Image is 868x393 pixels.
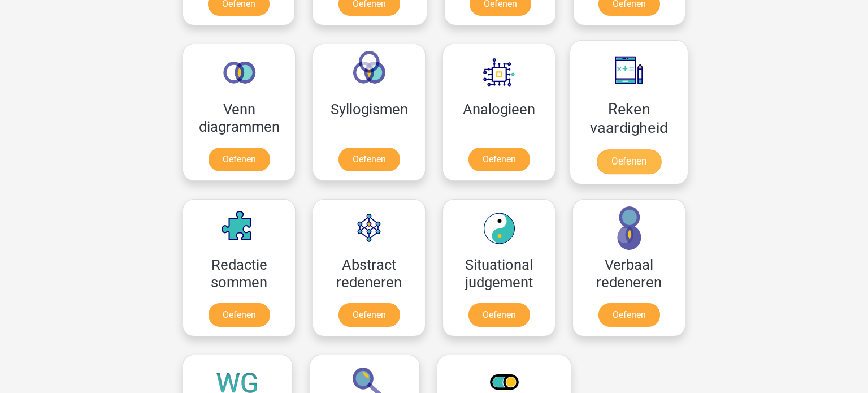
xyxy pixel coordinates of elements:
a: Oefenen [468,148,530,171]
a: Oefenen [468,303,530,327]
a: Oefenen [209,303,270,327]
a: Oefenen [338,148,400,171]
a: Oefenen [598,303,660,327]
a: Oefenen [338,303,400,327]
a: Oefenen [597,149,661,174]
a: Oefenen [209,148,270,171]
